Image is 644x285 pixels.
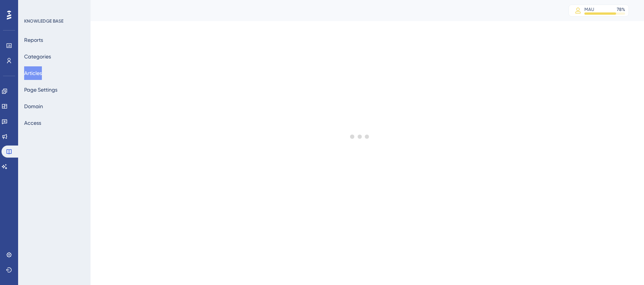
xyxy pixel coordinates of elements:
div: KNOWLEDGE BASE [24,18,63,24]
div: MAU [584,6,594,12]
button: Categories [24,50,51,63]
button: Page Settings [24,83,57,97]
div: 78 % [617,6,625,12]
button: Articles [24,66,42,80]
button: Domain [24,100,43,113]
button: Access [24,116,41,130]
button: Reports [24,33,43,47]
